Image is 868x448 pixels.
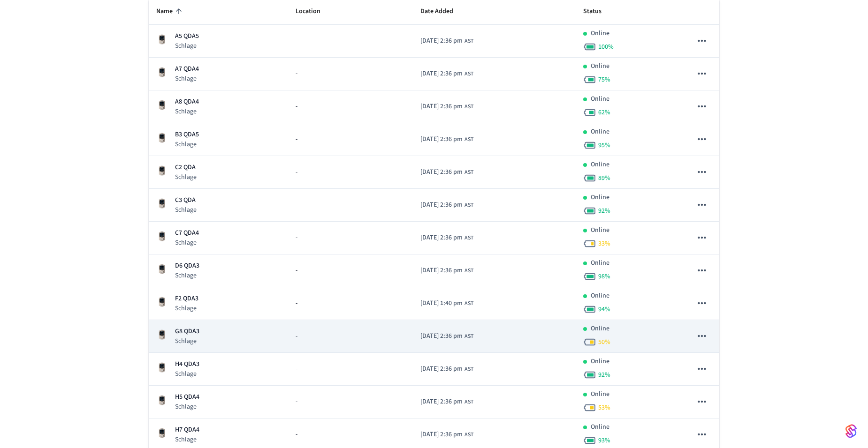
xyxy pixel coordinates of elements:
[420,69,463,79] span: [DATE] 2:36 pm
[175,369,199,379] p: Schlage
[175,31,199,41] p: A5 QDA5
[598,305,610,314] span: 94 %
[420,69,473,79] div: America/Santo_Domingo
[591,29,609,38] p: Online
[156,427,168,439] img: Schlage Sense Smart Deadbolt with Camelot Trim, Front
[464,70,473,78] span: AST
[464,431,473,439] span: AST
[420,233,463,243] span: [DATE] 2:36 pm
[591,357,609,366] p: Online
[591,225,609,235] p: Online
[598,239,610,248] span: 33 %
[175,238,199,247] p: Schlage
[420,36,463,46] span: [DATE] 2:36 pm
[591,127,609,137] p: Online
[420,430,463,440] span: [DATE] 2:36 pm
[175,195,197,205] p: C3 QDA
[591,193,609,202] p: Online
[175,205,197,215] p: Schlage
[591,324,609,334] p: Online
[464,103,473,111] span: AST
[175,163,197,172] p: C2 QDA
[175,336,199,346] p: Schlage
[175,435,199,444] p: Schlage
[175,304,198,313] p: Schlage
[591,422,609,432] p: Online
[598,337,610,347] span: 50 %
[175,402,199,411] p: Schlage
[296,4,333,19] span: Location
[175,172,197,182] p: Schlage
[296,102,297,112] span: -
[591,61,609,71] p: Online
[156,395,168,406] img: Schlage Sense Smart Deadbolt with Camelot Trim, Front
[420,134,473,144] div: America/Santo_Domingo
[420,430,473,440] div: America/Santo_Domingo
[464,234,473,242] span: AST
[296,69,297,79] span: -
[591,291,609,301] p: Online
[464,299,473,308] span: AST
[420,167,473,177] div: America/Santo_Domingo
[420,200,463,210] span: [DATE] 2:36 pm
[296,397,297,407] span: -
[420,331,463,341] span: [DATE] 2:36 pm
[598,370,610,380] span: 92 %
[464,37,473,45] span: AST
[156,263,168,275] img: Schlage Sense Smart Deadbolt with Camelot Trim, Front
[156,132,168,143] img: Schlage Sense Smart Deadbolt with Camelot Trim, Front
[296,266,297,276] span: -
[420,364,473,374] div: America/Santo_Domingo
[464,398,473,406] span: AST
[598,141,610,150] span: 95 %
[420,266,473,276] div: America/Santo_Domingo
[175,327,199,336] p: G8 QDA3
[296,430,297,440] span: -
[591,160,609,170] p: Online
[420,134,463,144] span: [DATE] 2:36 pm
[420,233,473,243] div: America/Santo_Domingo
[464,267,473,275] span: AST
[156,165,168,176] img: Schlage Sense Smart Deadbolt with Camelot Trim, Front
[175,271,199,280] p: Schlage
[420,331,473,341] div: America/Santo_Domingo
[420,36,473,46] div: America/Santo_Domingo
[296,364,297,374] span: -
[156,67,168,78] img: Schlage Sense Smart Deadbolt with Camelot Trim, Front
[464,168,473,177] span: AST
[175,41,199,51] p: Schlage
[464,201,473,209] span: AST
[583,4,614,19] span: Status
[296,233,297,243] span: -
[175,74,199,83] p: Schlage
[598,436,610,445] span: 93 %
[156,329,168,340] img: Schlage Sense Smart Deadbolt with Camelot Trim, Front
[175,425,199,435] p: H7 QDA4
[598,75,610,84] span: 75 %
[464,135,473,144] span: AST
[296,134,297,144] span: -
[591,94,609,104] p: Online
[464,365,473,373] span: AST
[591,258,609,268] p: Online
[175,107,199,116] p: Schlage
[175,261,199,271] p: D6 QDA3
[175,228,199,238] p: C7 QDA4
[296,36,297,46] span: -
[156,99,168,111] img: Schlage Sense Smart Deadbolt with Camelot Trim, Front
[598,108,610,117] span: 62 %
[175,359,199,369] p: H4 QDA3
[175,392,199,402] p: H5 QDA4
[420,200,473,210] div: America/Santo_Domingo
[296,299,297,308] span: -
[420,266,463,276] span: [DATE] 2:36 pm
[420,102,463,112] span: [DATE] 2:36 pm
[296,331,297,341] span: -
[420,397,473,407] div: America/Santo_Domingo
[175,97,199,107] p: A8 QDA4
[420,397,463,407] span: [DATE] 2:36 pm
[598,403,610,412] span: 53 %
[420,364,463,374] span: [DATE] 2:36 pm
[598,42,614,52] span: 100 %
[420,167,463,177] span: [DATE] 2:36 pm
